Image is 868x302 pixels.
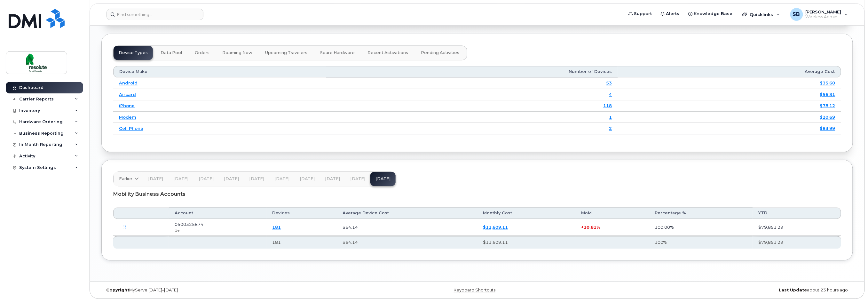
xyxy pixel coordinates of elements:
span: [DATE] [300,176,315,181]
td: 100.00% [649,219,753,236]
th: Device Make [113,66,326,77]
a: Aircard [119,92,136,97]
span: [DATE] [224,176,239,181]
span: 10.81% [584,225,600,230]
a: $83.99 [820,126,835,131]
a: 2 [609,126,612,131]
a: 118 [604,103,612,108]
th: YTD [753,207,841,219]
th: Average Cost [618,66,841,77]
th: $79,851.29 [753,236,841,249]
a: Keyboard Shortcuts [454,288,495,292]
a: $11,609.11 [483,225,508,230]
span: 0500325874 [175,222,203,227]
th: Monthly Cost [477,207,576,219]
a: Cell Phone [119,126,143,131]
span: Earlier [119,176,132,182]
span: [DATE] [173,176,188,181]
a: $56.31 [820,92,835,97]
span: Upcoming Travelers [265,50,307,55]
th: $11,609.11 [477,236,576,249]
a: Earlier [114,172,143,186]
span: Quicklinks [750,12,773,17]
span: Pending Activities [421,50,459,55]
a: Modem [119,115,136,120]
div: Stephane Boily [786,8,853,21]
a: 53 [606,80,612,85]
span: Roaming Now [222,50,252,55]
span: Orders [195,50,209,55]
a: $78.12 [820,103,835,108]
span: [DATE] [199,176,214,181]
div: Mobility Business Accounts [113,186,841,202]
a: Android [119,80,138,85]
span: Spare Hardware [320,50,355,55]
span: Wireless Admin [806,14,841,20]
a: $20.69 [820,115,835,120]
th: Account [169,207,266,219]
span: [DATE] [148,176,163,181]
strong: Last Update [779,288,807,292]
th: Devices [266,207,337,219]
th: 181 [266,236,337,249]
span: [DATE] [249,176,264,181]
th: Number of Devices [326,66,618,77]
span: [DATE] [274,176,289,181]
th: Average Device Cost [337,207,477,219]
span: [DATE] [350,176,365,181]
td: $79,851.29 [753,219,841,236]
th: 100% [649,236,753,249]
span: Knowledge Base [694,11,733,17]
th: MoM [575,207,649,219]
div: about 23 hours ago [603,288,853,293]
a: Support [624,7,656,20]
div: Quicklinks [738,8,785,21]
a: 4 [609,92,612,97]
span: Support [634,11,652,17]
span: + [581,225,584,230]
th: $64.14 [337,236,477,249]
a: $35.60 [820,80,835,85]
a: 1 [609,115,612,120]
span: Bell [175,228,181,233]
input: Find something... [107,9,203,20]
span: [DATE] [325,176,340,181]
a: Alerts [656,7,684,20]
span: Alerts [666,11,680,17]
strong: Copyright [106,288,129,292]
div: MyServe [DATE]–[DATE] [101,288,352,293]
th: Percentage % [649,207,753,219]
a: 181 [272,225,281,230]
a: iPhone [119,103,135,108]
a: Knowledge Base [684,7,737,20]
td: $64.14 [337,219,477,236]
span: SB [793,11,800,18]
span: [PERSON_NAME] [806,9,841,14]
span: Recent Activations [367,50,408,55]
span: Data Pool [161,50,182,55]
